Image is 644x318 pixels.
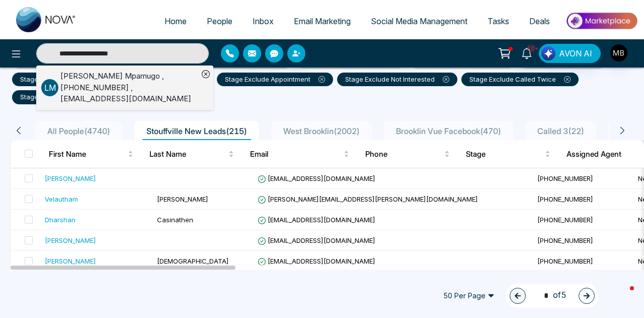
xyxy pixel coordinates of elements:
[361,12,477,31] a: Social Media Management
[477,12,519,31] a: Tasks
[610,284,634,308] iframe: Intercom live chat
[41,79,58,96] p: L M
[567,148,643,160] span: Assigned Agent
[157,195,208,203] span: [PERSON_NAME]
[294,16,351,26] span: Email Marketing
[258,216,375,224] span: [EMAIL_ADDRESS][DOMAIN_NAME]
[537,174,593,182] span: [PHONE_NUMBER]
[565,10,638,32] img: Market-place.gif
[279,126,364,136] span: West Brooklin ( 2002 )
[154,12,197,31] a: Home
[258,195,478,203] span: [PERSON_NAME][EMAIL_ADDRESS][PERSON_NAME][DOMAIN_NAME]
[527,44,536,53] span: 10+
[149,148,226,160] span: Last Name
[371,16,467,26] span: Social Media Management
[243,12,284,31] a: Inbox
[157,216,193,224] span: Casinathen
[43,126,114,136] span: All People ( 4740 )
[258,174,375,182] span: [EMAIL_ADDRESS][DOMAIN_NAME]
[537,257,593,265] span: [PHONE_NUMBER]
[20,75,99,85] p: stage exclude Warm
[242,140,357,168] th: Email
[436,288,502,304] span: 50 Per Page
[197,12,243,31] a: People
[458,140,558,168] th: Stage
[45,215,75,225] div: Dharshan
[41,140,141,168] th: First Name
[533,126,588,136] span: Called 3 ( 22 )
[49,148,126,160] span: First Name
[365,148,442,160] span: Phone
[515,44,539,61] a: 10+
[45,194,78,204] div: Velautham
[258,236,375,244] span: [EMAIL_ADDRESS][DOMAIN_NAME]
[225,75,325,85] p: stage exclude Appointment
[519,12,560,31] a: Deals
[60,71,198,105] div: [PERSON_NAME] Mpamugo , [PHONE_NUMBER] , [EMAIL_ADDRESS][DOMAIN_NAME]
[45,256,96,266] div: [PERSON_NAME]
[142,126,251,136] span: Stouffville New Leads ( 215 )
[45,235,96,245] div: [PERSON_NAME]
[539,44,601,63] button: AVON AI
[538,289,567,302] span: of 5
[157,257,229,265] span: [DEMOGRAPHIC_DATA]
[16,7,76,32] img: Nova CRM Logo
[466,148,543,160] span: Stage
[345,75,449,85] p: stage exclude Not Interested
[250,148,342,160] span: Email
[20,92,106,102] p: stage exclude Called 3
[537,216,593,224] span: [PHONE_NUMBER]
[357,140,458,168] th: Phone
[610,44,627,61] img: User Avatar
[392,126,505,136] span: Brooklin Vue Facebook ( 470 )
[284,12,361,31] a: Email Marketing
[537,236,593,244] span: [PHONE_NUMBER]
[469,75,571,85] p: stage exclude Called Twice
[541,46,555,60] img: Lead Flow
[141,140,242,168] th: Last Name
[207,16,232,26] span: People
[529,16,550,26] span: Deals
[258,257,375,265] span: [EMAIL_ADDRESS][DOMAIN_NAME]
[488,16,509,26] span: Tasks
[45,173,96,183] div: [PERSON_NAME]
[165,16,187,26] span: Home
[253,16,274,26] span: Inbox
[559,47,592,59] span: AVON AI
[537,195,593,203] span: [PHONE_NUMBER]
